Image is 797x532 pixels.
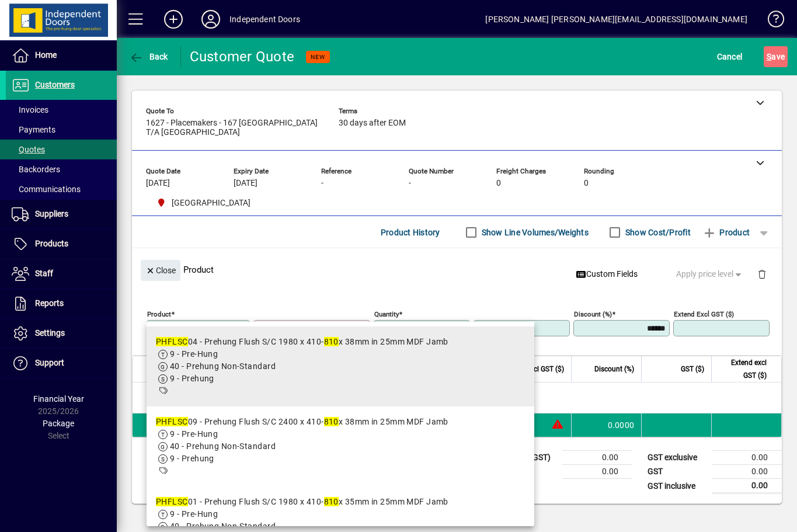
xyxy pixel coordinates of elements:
td: 0.00 [712,451,782,465]
div: Independent Doors [229,10,300,29]
span: Home [35,50,57,60]
span: Apply price level [676,268,744,280]
span: Staff [35,269,53,278]
label: Show Line Volumes/Weights [479,227,589,238]
button: Delete [748,260,776,288]
button: Close [141,260,180,281]
td: 0.00 [562,451,632,465]
span: Settings [35,328,65,338]
em: 810 [324,417,339,426]
span: - [321,179,323,188]
span: Product History [381,223,440,242]
td: 0.0000 [571,413,641,437]
a: Knowledge Base [759,2,782,40]
span: Customers [35,80,75,89]
em: PHFLSC [156,417,188,426]
span: Reports [35,298,64,308]
a: Support [6,349,117,378]
mat-label: Product [147,310,171,318]
span: Package [43,419,74,428]
td: GST inclusive [642,479,712,493]
a: Products [6,230,117,259]
div: 09 - Prehung Flush S/C 2400 x 410- x 38mm in 25mm MDF Jamb [156,416,448,428]
span: Christchurch [152,196,255,210]
div: Customer Quote [190,47,295,66]
span: Communications [12,185,81,194]
span: Products [35,239,68,248]
span: [DATE] [146,179,170,188]
td: 0.00 [712,465,782,479]
a: Suppliers [6,200,117,229]
div: 01 - Prehung Flush S/C 1980 x 410- x 35mm in 25mm MDF Jamb [156,496,448,508]
span: Financial Year [33,394,84,404]
mat-label: Quantity [374,310,399,318]
span: 9 - Prehung [170,374,214,383]
span: Cancel [717,47,743,66]
td: GST [642,465,712,479]
span: 0 [496,179,501,188]
span: 9 - Pre-Hung [170,509,218,519]
label: Show Cost/Profit [623,227,691,238]
a: Invoices [6,100,117,120]
span: 0 [584,179,589,188]
span: Support [35,358,64,367]
app-page-header-button: Delete [748,269,776,279]
span: Payments [12,125,55,134]
a: Communications [6,179,117,199]
app-page-header-button: Back [117,46,181,67]
mat-option: PHFLSC04 - Prehung Flush S/C 1980 x 410-810 x 38mm in 25mm MDF Jamb [147,326,534,406]
td: 0.00 [562,465,632,479]
a: Reports [6,289,117,318]
button: Save [764,46,788,67]
a: Quotes [6,140,117,159]
span: 1627 - Placemakers - 167 [GEOGRAPHIC_DATA] T/A [GEOGRAPHIC_DATA] [146,119,321,137]
span: - [409,179,411,188]
button: Profile [192,9,229,30]
button: Product History [376,222,445,243]
button: Back [126,46,171,67]
div: 04 - Prehung Flush S/C 1980 x 410- x 38mm in 25mm MDF Jamb [156,336,448,348]
mat-option: PHFLSC09 - Prehung Flush S/C 2400 x 410-810 x 38mm in 25mm MDF Jamb [147,406,534,486]
em: PHFLSC [156,497,188,506]
span: 30 days after EOM [339,119,406,128]
span: 9 - Pre-Hung [170,429,218,439]
button: Add [155,9,192,30]
a: Staff [6,259,117,288]
span: 40 - Prehung Non-Standard [170,361,276,371]
a: Settings [6,319,117,348]
span: Rate excl GST ($) [511,363,564,375]
a: Backorders [6,159,117,179]
td: GST exclusive [642,451,712,465]
span: Quotes [12,145,45,154]
span: [GEOGRAPHIC_DATA] [172,197,250,209]
app-page-header-button: Close [138,265,183,275]
button: Cancel [714,46,746,67]
a: Home [6,41,117,70]
em: 810 [324,497,339,506]
button: Custom Fields [571,264,642,285]
td: 0.00 [712,479,782,493]
span: 40 - Prehung Non-Standard [170,441,276,451]
span: ave [767,47,785,66]
span: Extend excl GST ($) [719,356,767,382]
button: Apply price level [671,264,749,285]
span: 40 - Prehung Non-Standard [170,521,276,531]
span: Invoices [12,105,48,114]
span: 9 - Prehung [170,454,214,463]
span: 9 - Pre-Hung [170,349,218,359]
span: Discount (%) [594,363,634,375]
span: Custom Fields [576,268,638,280]
div: [PERSON_NAME] [PERSON_NAME][EMAIL_ADDRESS][DOMAIN_NAME] [485,10,747,29]
span: Back [129,52,168,61]
span: S [767,52,771,61]
span: GST ($) [681,363,704,375]
span: [DATE] [234,179,257,188]
span: Backorders [12,165,60,174]
em: PHFLSC [156,337,188,346]
em: 810 [324,337,339,346]
span: Suppliers [35,209,68,218]
span: NEW [311,53,325,61]
span: Close [145,261,176,280]
a: Payments [6,120,117,140]
div: Product [132,248,782,291]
